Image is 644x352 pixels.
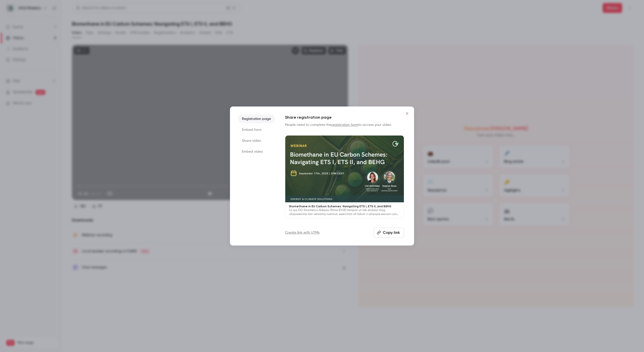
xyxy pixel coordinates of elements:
a: registration form [331,123,358,127]
a: Biomethane in EU Carbon Schemes: Navigating ETS I, ETS II, and BEHGLo ips DO Sitametco Adipisc El... [285,135,404,218]
button: Close [402,108,412,118]
p: Lo ips DO Sitametco Adipisc Elitse (DOE) tempori ut lab etdolor mag aliquaenima min veniamq nostr... [289,208,400,216]
p: People need to complete the to access your video [285,122,404,127]
li: Embed video [238,147,275,156]
li: Embed form [238,125,275,134]
a: Create link with UTMs [285,230,320,235]
p: Biomethane in EU Carbon Schemes: Navigating ETS I, ETS II, and BEHG [289,204,400,208]
li: Registration page [238,114,275,123]
button: Copy link [374,228,404,238]
li: Share video [238,136,275,145]
h1: Share registration page [285,114,404,120]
